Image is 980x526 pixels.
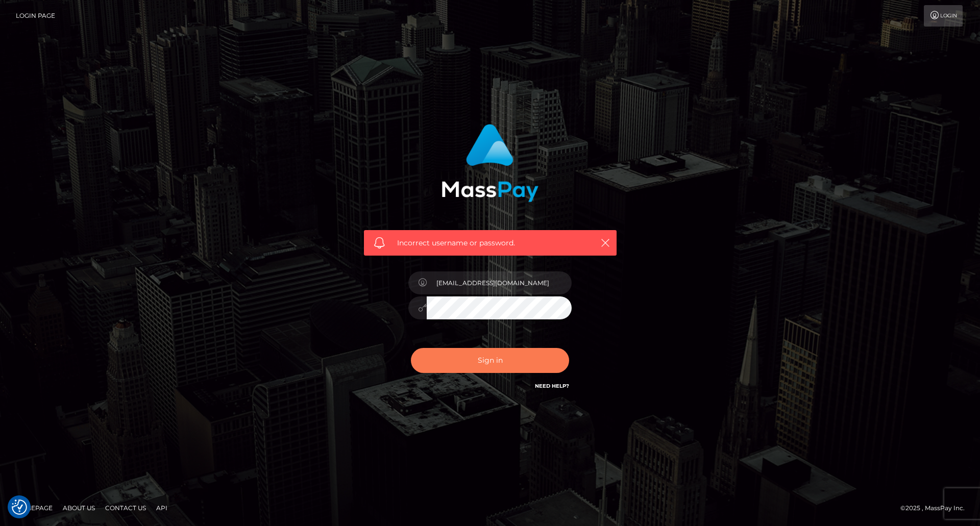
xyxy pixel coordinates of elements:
[397,238,583,248] span: Incorrect username or password.
[427,271,572,294] input: Username...
[11,500,57,516] a: Homepage
[59,500,99,516] a: About Us
[900,503,972,514] div: © 2025 , MassPay Inc.
[152,500,171,516] a: API
[16,5,55,27] a: Login Page
[12,499,27,515] img: Revisit consent button
[411,348,569,373] button: Sign in
[101,500,150,516] a: Contact Us
[535,383,569,389] a: Need Help?
[12,499,27,515] button: Consent Preferences
[924,5,963,27] a: Login
[442,124,538,202] img: MassPay Login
